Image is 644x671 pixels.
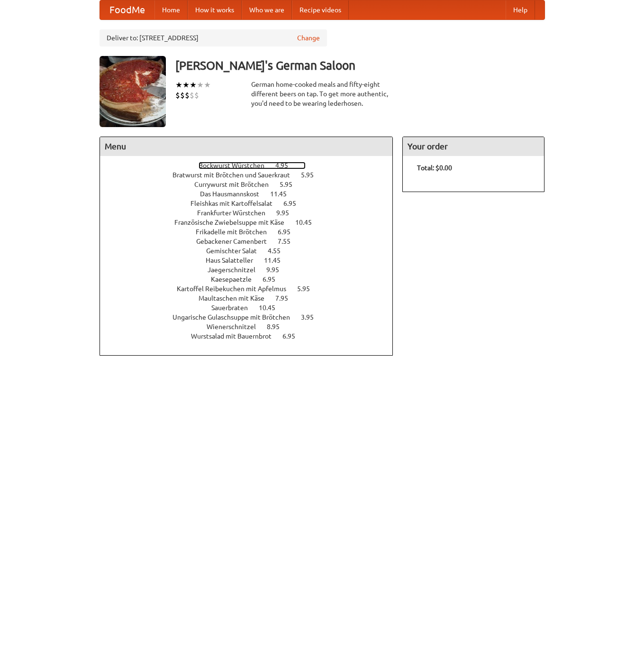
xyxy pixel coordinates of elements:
span: Haus Salatteller [206,257,263,264]
span: Das Hausmannskost [200,190,269,198]
span: Sauerbraten [211,304,257,312]
span: 10.45 [259,304,285,312]
a: Gebackener Camenbert 7.55 [196,238,308,245]
a: Maultaschen mit Käse 7.95 [199,294,306,302]
span: Bockwurst Würstchen [199,162,274,169]
li: $ [175,90,180,101]
span: Gebackener Camenbert [196,238,276,245]
li: ★ [204,80,211,90]
a: Who we are [242,0,292,19]
span: Französische Zwiebelsuppe mit Käse [174,219,294,226]
a: Jaegerschnitzel 9.95 [208,266,297,274]
span: 11.45 [264,257,290,264]
li: $ [185,90,190,101]
a: Haus Salatteller 11.45 [206,257,298,264]
a: Recipe videos [292,0,349,19]
a: Frikadelle mit Brötchen 6.95 [196,228,308,236]
span: Frikadelle mit Brötchen [196,228,276,236]
div: German home-cooked meals and fifty-eight different beers on tap. To get more authentic, you'd nee... [251,80,393,108]
a: Kartoffel Reibekuchen mit Apfelmus 5.95 [177,285,327,293]
a: Gemischter Salat 4.55 [206,247,298,255]
span: 6.95 [282,332,305,340]
span: Jaegerschnitzel [208,266,265,274]
span: Gemischter Salat [206,247,266,255]
span: 5.95 [280,181,302,188]
a: Wienerschnitzel 8.95 [207,323,297,331]
h3: [PERSON_NAME]'s German Saloon [175,56,545,75]
li: ★ [182,80,190,90]
span: Ungarische Gulaschsuppe mit Brötchen [172,313,299,321]
a: Bratwurst mit Brötchen und Sauerkraut 5.95 [172,171,331,179]
b: Total: $0.00 [417,164,452,172]
span: 6.95 [283,200,306,207]
a: Help [506,0,535,19]
a: Bockwurst Würstchen 4.95 [199,162,306,169]
span: 5.95 [297,285,319,293]
span: 10.45 [295,219,321,226]
span: 8.95 [267,323,289,331]
li: ★ [190,80,197,90]
span: Fleishkas mit Kartoffelsalat [190,200,282,207]
div: Deliver to: [STREET_ADDRESS] [100,29,327,46]
a: Fleishkas mit Kartoffelsalat 6.95 [190,200,314,207]
span: 6.95 [263,276,285,283]
a: Französische Zwiebelsuppe mit Käse 10.45 [174,219,329,226]
img: angular.jpg [100,56,166,127]
a: Das Hausmannskost 11.45 [200,190,304,198]
span: Kaesepaetzle [211,276,261,283]
span: 4.95 [275,162,298,169]
span: 9.95 [266,266,289,274]
span: Currywurst mit Brötchen [194,181,278,188]
span: 4.55 [268,247,290,255]
span: 7.55 [278,238,300,245]
li: ★ [197,80,204,90]
span: Bratwurst mit Brötchen und Sauerkraut [172,171,299,179]
a: Currywurst mit Brötchen 5.95 [194,181,310,188]
a: Frankfurter Würstchen 9.95 [197,209,307,217]
li: $ [194,90,199,101]
span: Wurstsalad mit Bauernbrot [191,332,281,340]
a: FoodMe [100,0,154,19]
h4: Menu [100,137,393,156]
span: 11.45 [270,190,296,198]
span: Frankfurter Würstchen [197,209,275,217]
a: Change [297,33,320,43]
span: 6.95 [278,228,300,236]
li: $ [180,90,185,101]
a: Ungarische Gulaschsuppe mit Brötchen 3.95 [172,313,331,321]
span: Maultaschen mit Käse [199,294,274,302]
span: Kartoffel Reibekuchen mit Apfelmus [177,285,296,293]
span: Wienerschnitzel [207,323,265,331]
a: Home [154,0,188,19]
a: Sauerbraten 10.45 [211,304,293,312]
h4: Your order [403,137,544,156]
span: 3.95 [301,313,323,321]
span: 5.95 [301,171,323,179]
a: Kaesepaetzle 6.95 [211,276,293,283]
a: Wurstsalad mit Bauernbrot 6.95 [191,332,313,340]
li: ★ [175,80,182,90]
span: 7.95 [275,294,298,302]
a: How it works [188,0,242,19]
span: 9.95 [276,209,299,217]
li: $ [190,90,194,101]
